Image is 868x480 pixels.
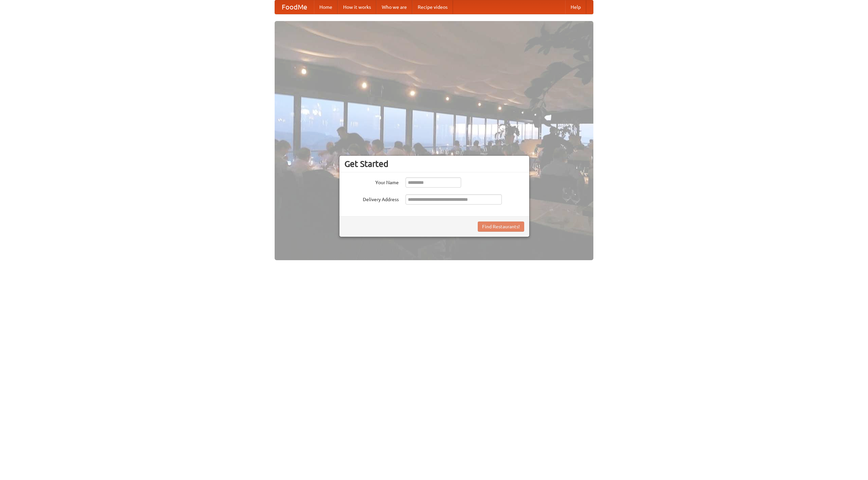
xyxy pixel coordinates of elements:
a: FoodMe [275,0,314,14]
label: Your Name [344,177,399,186]
a: Home [314,0,338,14]
h3: Get Started [344,159,524,169]
label: Delivery Address [344,194,399,203]
a: Help [565,0,586,14]
button: Find Restaurants! [478,222,524,232]
a: Recipe videos [412,0,453,14]
a: Who we are [376,0,412,14]
a: How it works [338,0,376,14]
